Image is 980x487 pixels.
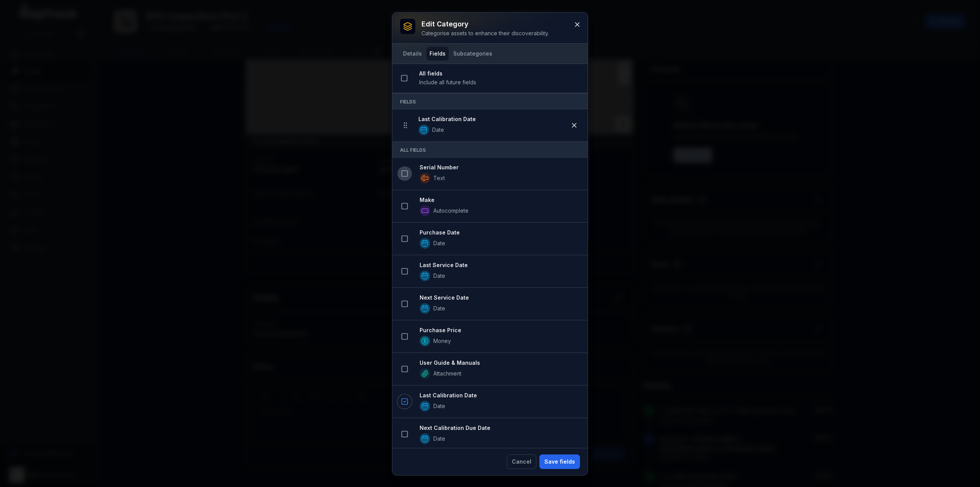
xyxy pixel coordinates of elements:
strong: Last Service Date [420,261,581,269]
span: All Fields [400,147,426,153]
strong: Last Calibration Date [418,115,567,123]
button: Fields [426,47,449,61]
span: Text [433,174,445,182]
strong: All fields [419,70,581,77]
strong: Next Service Date [420,294,581,302]
span: Money [433,337,451,345]
span: Date [433,272,445,280]
span: Date [433,435,445,443]
strong: Next Calibration Due Date [420,424,581,432]
button: Save fields [539,454,580,469]
strong: Serial Number [420,164,581,171]
span: Attachment [433,370,461,377]
span: Date [433,402,445,410]
span: Date [433,305,445,312]
span: Fields [400,99,416,105]
strong: Make [420,196,581,204]
button: Cancel [507,454,536,469]
button: Subcategories [450,47,495,61]
button: Details [400,47,425,61]
span: Date [433,239,445,247]
span: Include all future fields [419,79,476,85]
strong: Last Calibration Date [420,392,581,399]
strong: Purchase Price [420,326,581,334]
span: Date [432,126,444,134]
strong: Purchase Date [420,229,581,236]
span: Autocomplete [433,207,469,215]
strong: User Guide & Manuals [420,359,581,367]
h3: Edit category [421,19,549,30]
div: Categorise assets to enhance their discoverability. [421,30,549,37]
